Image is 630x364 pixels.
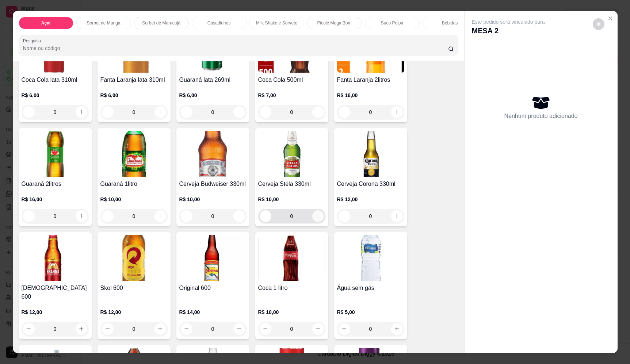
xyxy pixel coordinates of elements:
button: increase-product-quantity [154,106,166,118]
h4: Fanta Laranja 2litros [337,76,404,84]
img: product-image [179,235,247,281]
button: decrease-product-quantity [260,106,271,118]
img: product-image [100,235,168,281]
p: R$ 6,00 [100,92,168,99]
p: R$ 12,00 [100,309,168,316]
button: decrease-product-quantity [102,106,114,118]
p: MESA 2 [472,26,545,36]
button: increase-product-quantity [76,210,87,222]
p: Milk Shake e Sorvete [256,20,297,26]
img: product-image [337,131,404,177]
button: decrease-product-quantity [102,323,114,335]
button: decrease-product-quantity [339,210,350,222]
input: Pesquisa [23,45,448,52]
h4: Guaraná 1litro [100,180,168,188]
h4: Coca Cola 500ml [258,76,325,84]
button: increase-product-quantity [312,106,324,118]
button: increase-product-quantity [312,210,324,222]
h4: Skol 600 [100,284,168,292]
img: product-image [100,131,168,177]
p: R$ 6,00 [179,92,247,99]
button: decrease-product-quantity [260,323,271,335]
h4: Água sem gás [337,284,404,292]
button: decrease-product-quantity [593,18,604,30]
button: increase-product-quantity [391,323,403,335]
button: increase-product-quantity [391,106,403,118]
button: increase-product-quantity [233,106,245,118]
button: increase-product-quantity [233,323,245,335]
p: Picole Mega Bom [317,20,351,26]
p: R$ 14,00 [179,309,247,316]
img: product-image [179,131,247,177]
button: increase-product-quantity [76,106,87,118]
p: R$ 16,00 [22,196,89,203]
p: Sorbet de Manga [87,20,120,26]
p: R$ 7,00 [258,92,325,99]
button: decrease-product-quantity [181,323,192,335]
h4: Fanta Laranja lata 310ml [100,76,168,84]
label: Pesquisa [23,38,43,44]
button: decrease-product-quantity [339,323,350,335]
img: product-image [258,131,325,177]
p: R$ 6,00 [22,92,89,99]
button: decrease-product-quantity [181,210,192,222]
p: R$ 12,00 [337,196,404,203]
h4: Guaraná 2litros [22,180,89,188]
button: decrease-product-quantity [260,210,271,222]
p: R$ 10,00 [100,196,168,203]
p: R$ 10,00 [258,196,325,203]
p: R$ 5,00 [337,309,404,316]
h4: Cerveja Corona 330ml [337,180,404,188]
button: decrease-product-quantity [23,210,35,222]
img: product-image [258,235,325,281]
h4: Cerveja Stela 330ml [258,180,325,188]
button: decrease-product-quantity [181,106,192,118]
h4: Original 600 [179,284,247,292]
button: decrease-product-quantity [23,323,35,335]
button: decrease-product-quantity [102,210,114,222]
h4: [DEMOGRAPHIC_DATA] 600 [22,284,89,301]
h4: Coca Cola lata 310ml [22,76,89,84]
p: Este pedido será vinculado para [472,18,545,26]
p: Nenhum produto adicionado [504,112,577,120]
button: increase-product-quantity [154,323,166,335]
button: decrease-product-quantity [23,106,35,118]
img: product-image [22,131,89,177]
p: R$ 16,00 [337,92,404,99]
p: Sorbet de Maracujá [142,20,180,26]
p: R$ 10,00 [258,309,325,316]
button: increase-product-quantity [154,210,166,222]
p: Casadinhos [207,20,230,26]
button: increase-product-quantity [76,323,87,335]
button: increase-product-quantity [233,210,245,222]
p: Bebidas [442,20,458,26]
button: increase-product-quantity [391,210,403,222]
button: increase-product-quantity [312,323,324,335]
p: Suco Polpa [381,20,403,26]
h4: Cerveja Budweiser 330ml [179,180,247,188]
button: decrease-product-quantity [339,106,350,118]
button: Close [604,12,616,24]
p: R$ 10,00 [179,196,247,203]
img: product-image [337,235,404,281]
img: product-image [22,235,89,281]
p: Açaí [41,20,50,26]
p: R$ 12,00 [22,309,89,316]
h4: Coca 1 litro [258,284,325,292]
h4: Guaraná lata 269ml [179,76,247,84]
